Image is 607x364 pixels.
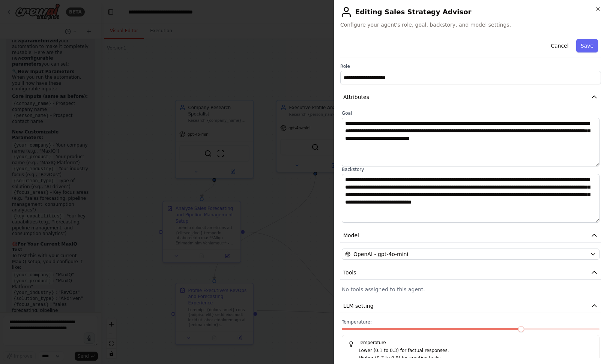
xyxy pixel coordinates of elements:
p: Higher (0.7 to 0.9) for creative tasks. [359,355,593,362]
h5: Temperature [348,340,593,346]
span: LLM setting [343,302,374,310]
span: Temperature: [342,319,372,325]
span: Model [343,232,359,239]
span: Attributes [343,93,369,101]
p: Lower (0.1 to 0.3) for factual responses. [359,347,593,355]
p: No tools assigned to this agent. [342,286,599,293]
button: OpenAI - gpt-4o-mini [342,249,599,260]
button: Model [340,229,601,243]
span: Tools [343,269,356,276]
button: Cancel [546,39,573,52]
span: OpenAI - gpt-4o-mini [353,250,408,258]
button: LLM setting [340,299,601,313]
span: Configure your agent's role, goal, backstory, and model settings. [340,21,601,28]
button: Save [576,39,598,52]
button: Attributes [340,90,601,104]
label: Backstory [342,166,599,172]
h2: Editing Sales Strategy Advisor [340,6,601,18]
label: Goal [342,110,599,116]
label: Role [340,63,601,69]
button: Tools [340,266,601,280]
